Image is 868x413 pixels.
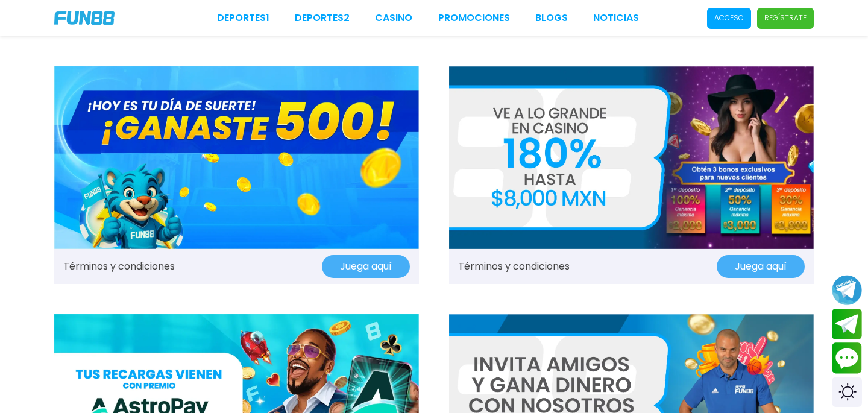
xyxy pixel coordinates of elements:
img: Promo Banner [449,66,814,249]
a: Promociones [438,11,510,25]
button: Contact customer service [832,342,862,374]
a: NOTICIAS [593,11,639,25]
a: Términos y condiciones [458,259,570,274]
button: Join telegram [832,309,862,340]
a: Deportes1 [217,11,269,25]
a: Deportes2 [295,11,350,25]
div: Switch theme [832,377,862,407]
img: Company Logo [54,11,115,25]
a: BLOGS [535,11,568,25]
p: Acceso [714,13,744,24]
button: Juega aquí [322,255,410,278]
button: Juega aquí [717,255,805,278]
a: CASINO [375,11,412,25]
img: Promo Banner [54,66,419,249]
a: Términos y condiciones [63,259,175,274]
p: Regístrate [764,13,807,24]
button: Join telegram channel [832,274,862,306]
